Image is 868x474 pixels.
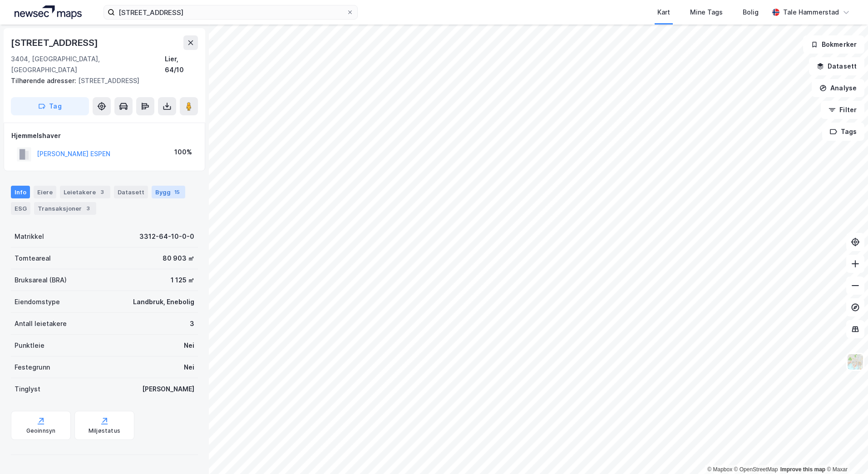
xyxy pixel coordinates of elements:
[34,186,56,198] div: Eiere
[84,204,93,213] div: 3
[165,54,198,75] div: Lier, 64/10
[15,362,50,373] div: Festegrunn
[11,35,100,50] div: [STREET_ADDRESS]
[11,202,30,215] div: ESG
[780,466,825,473] a: Improve this map
[821,101,864,119] button: Filter
[803,35,864,54] button: Bokmerker
[190,318,194,329] div: 3
[15,253,51,264] div: Tomteareal
[15,275,67,286] div: Bruksareal (BRA)
[847,353,864,370] img: Z
[15,231,44,242] div: Matrikkel
[11,130,197,141] div: Hjemmelshaver
[809,57,864,75] button: Datasett
[171,275,194,286] div: 1 125 ㎡
[174,147,192,158] div: 100%
[184,362,194,373] div: Nei
[823,430,868,474] iframe: Chat Widget
[11,54,165,75] div: 3404, [GEOGRAPHIC_DATA], [GEOGRAPHIC_DATA]
[690,7,723,18] div: Mine Tags
[142,384,194,395] div: [PERSON_NAME]
[734,466,778,473] a: OpenStreetMap
[15,296,60,307] div: Eiendomstype
[115,5,346,19] input: Søk på adresse, matrikkel, gårdeiere, leietakere eller personer
[163,253,194,264] div: 80 903 ㎡
[783,7,839,18] div: Tale Hammerstad
[657,7,670,18] div: Kart
[133,296,194,307] div: Landbruk, Enebolig
[822,123,864,141] button: Tags
[823,430,868,474] div: Kontrollprogram for chat
[114,186,148,198] div: Datasett
[15,5,82,19] img: logo.a4113a55bc3d86da70a041830d287a7e.svg
[15,384,40,395] div: Tinglyst
[89,427,120,434] div: Miljøstatus
[184,340,194,351] div: Nei
[152,186,185,198] div: Bygg
[139,231,194,242] div: 3312-64-10-0-0
[11,97,89,115] button: Tag
[11,77,78,84] span: Tilhørende adresser:
[26,427,56,434] div: Geoinnsyn
[60,186,110,198] div: Leietakere
[11,75,191,86] div: [STREET_ADDRESS]
[34,202,96,215] div: Transaksjoner
[15,318,67,329] div: Antall leietakere
[743,7,759,18] div: Bolig
[11,186,30,198] div: Info
[812,79,864,97] button: Analyse
[98,188,107,197] div: 3
[15,340,44,351] div: Punktleie
[707,466,732,473] a: Mapbox
[173,188,182,197] div: 15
